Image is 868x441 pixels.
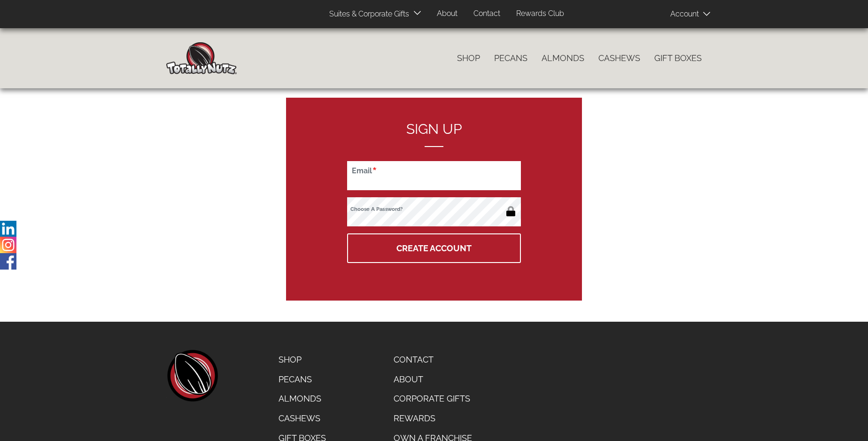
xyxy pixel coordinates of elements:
a: About [387,370,479,389]
a: Pecans [271,370,333,389]
h2: Sign up [347,121,521,147]
a: Contact [466,5,507,23]
a: Almonds [535,48,591,68]
a: Rewards Club [509,5,571,23]
a: Shop [271,350,333,370]
a: Cashews [591,48,647,68]
a: Pecans [487,48,535,68]
img: Home [166,42,237,74]
a: Contact [387,350,479,370]
input: Email [347,161,521,190]
a: Gift Boxes [647,48,709,68]
a: Suites & Corporate Gifts [322,5,412,23]
a: Almonds [271,389,333,409]
a: Corporate Gifts [387,389,479,409]
a: Rewards [387,409,479,428]
a: home [166,350,218,402]
a: Shop [450,48,487,68]
a: Cashews [271,409,333,428]
button: Create Account [347,233,521,263]
a: About [430,5,465,23]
